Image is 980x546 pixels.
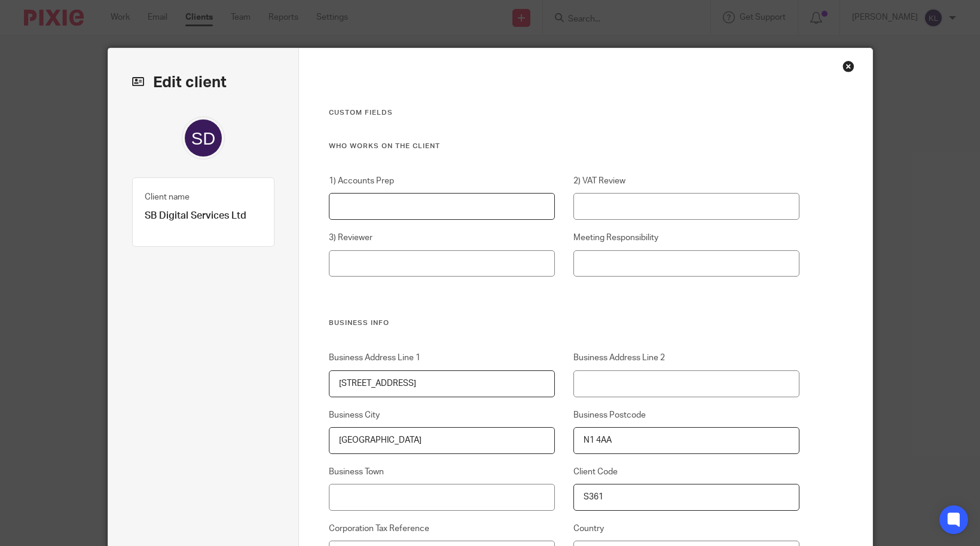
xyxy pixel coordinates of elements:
label: Client Code [573,466,799,478]
h3: Who works on the Client [329,142,799,151]
label: Business Address Line 2 [573,352,799,364]
label: Corporation Tax Reference [329,523,555,535]
label: Business Town [329,466,555,478]
label: Business Address Line 1 [329,352,555,364]
p: SB Digital Services Ltd [145,210,262,222]
img: svg%3E [182,116,225,159]
h3: Business Info [329,318,799,328]
h2: Edit client [132,72,275,93]
div: Close this dialog window [842,60,854,72]
label: Business Postcode [573,409,799,421]
label: Business City [329,409,555,421]
label: 1) Accounts Prep [329,175,555,187]
label: 2) VAT Review [573,175,799,187]
label: Country [573,523,799,535]
label: Client name [145,191,190,203]
label: Meeting Responsibility [573,232,799,244]
h3: Custom fields [329,108,799,118]
label: 3) Reviewer [329,232,555,244]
